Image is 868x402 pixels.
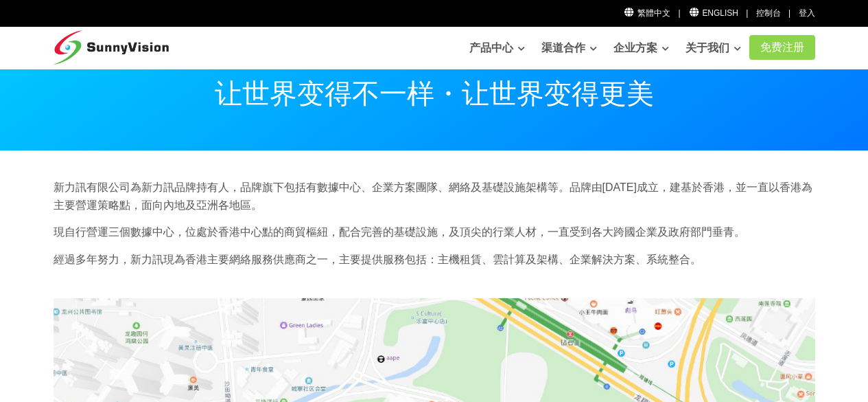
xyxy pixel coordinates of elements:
[624,8,671,18] a: 繁體中文
[613,34,669,62] a: 企业方案
[678,7,680,20] li: |
[799,8,815,18] a: 登入
[688,8,738,18] a: English
[54,251,815,269] p: 經過多年努力，新力訊現為香港主要網絡服務供應商之一，主要提供服務包括：主機租賃、雲計算及架構、企業解決方案、系統整合。
[788,7,790,20] li: |
[685,34,741,62] a: 关于我们
[54,223,815,241] p: 現自行營運三個數據中心，位處於香港中心點的商貿樞紐，配合完善的基礎設施，及頂尖的行業人材，一直受到各大跨國企業及政府部門垂青。
[756,8,781,18] a: 控制台
[54,80,815,107] p: 让世界变得不一样・让世界变得更美
[749,35,815,60] a: 免费注册
[54,179,815,214] p: 新力訊有限公司為新力訊品牌持有人，品牌旗下包括有數據中心、企業方案團隊、網絡及基礎設施架構等。品牌由[DATE]成立，建基於香港，並一直以香港為主要營運策略點，面向內地及亞洲各地區。
[746,7,748,20] li: |
[541,34,597,62] a: 渠道合作
[469,34,525,62] a: 产品中心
